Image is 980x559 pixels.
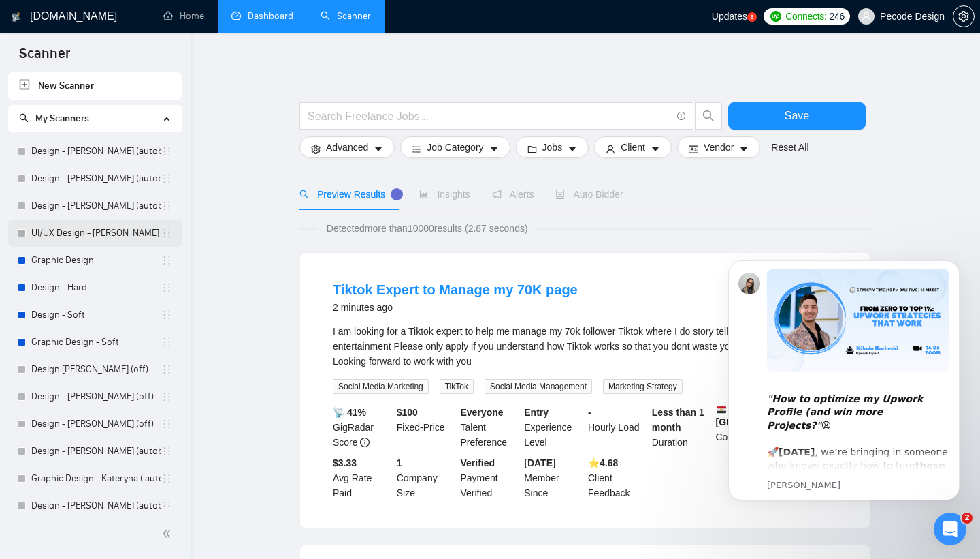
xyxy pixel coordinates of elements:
[953,11,974,22] span: setting
[8,301,182,329] li: Design - Soft
[31,356,161,383] a: Design [PERSON_NAME] (off)
[333,299,578,316] div: 2 minutes ago
[461,457,495,468] b: Verified
[524,407,549,418] b: Entry
[31,410,161,438] a: Design - [PERSON_NAME] (off)
[31,138,161,165] a: Design - [PERSON_NAME] (autobid off)
[695,102,722,130] button: search
[8,492,182,519] li: Design - Anastasia Z. (autobid off 24/7)
[8,356,182,383] li: Design Anastasia L. (off)
[489,144,499,154] span: caret-down
[8,138,182,165] li: Design - Tetiana A. (autobid off)
[8,274,182,301] li: Design - Hard
[333,324,838,369] div: I am looking for a Tiktok expert to help me manage my 70k follower Tiktok where I do story tellin...
[12,6,21,28] img: logo
[299,190,309,199] span: search
[161,309,172,320] span: holder
[31,329,161,356] a: Graphic Design - Soft
[8,329,182,356] li: Graphic Design - Soft
[161,473,172,484] span: holder
[161,364,172,375] span: holder
[677,136,760,158] button: idcardVendorcaret-down
[360,438,370,447] span: info-circle
[521,405,585,450] div: Experience Level
[649,405,713,450] div: Duration
[330,455,394,500] div: Avg Rate Paid
[412,144,421,154] span: bars
[8,44,81,72] span: Scanner
[8,72,182,100] li: New Scanner
[231,10,293,22] a: dashboardDashboard
[397,457,402,468] b: 1
[830,9,845,24] span: 246
[394,455,458,500] div: Company Size
[161,200,172,211] span: holder
[163,10,204,22] a: homeHome
[308,108,671,125] input: Search Freelance Jobs...
[326,140,368,155] span: Advanced
[8,192,182,220] li: Design - Olga P. (autobid off)
[785,9,826,24] span: Connects:
[962,513,973,524] span: 2
[161,255,172,266] span: holder
[161,337,172,348] span: holder
[161,146,172,157] span: holder
[739,144,749,154] span: caret-down
[555,189,623,200] span: Auto Bidder
[603,379,683,394] span: Marketing Strategy
[31,438,161,465] a: Design - [PERSON_NAME] (autobid off)
[8,220,182,247] li: UI/UX Design - Victoriia B. (autobid on)
[35,112,89,124] span: My Scanners
[585,455,649,500] div: Client Feedback
[953,11,975,22] a: setting
[524,457,555,468] b: [DATE]
[8,465,182,492] li: Graphic Design - Kateryna ( autobid off)
[492,189,534,200] span: Alerts
[8,247,182,274] li: Graphic Design
[458,455,522,500] div: Payment Verified
[652,407,704,433] b: Less than 1 month
[696,110,721,122] span: search
[299,189,397,200] span: Preview Results
[651,144,660,154] span: caret-down
[31,220,161,247] a: UI/UX Design - [PERSON_NAME] (autobid on)
[621,140,645,155] span: Client
[8,410,182,438] li: Design - Sofiia V. (off)
[19,113,29,123] span: search
[568,144,577,154] span: caret-down
[161,419,172,429] span: holder
[419,190,429,199] span: area-chart
[311,144,321,154] span: setting
[862,12,871,21] span: user
[440,379,474,394] span: TikTok
[785,107,809,124] span: Save
[8,165,182,192] li: Design - Viktoria H. (autobid off)
[161,391,172,402] span: holder
[31,492,161,519] a: Design - [PERSON_NAME] (autobid off 24/7)
[588,407,591,418] b: -
[400,136,510,158] button: barsJob Categorycaret-down
[8,438,182,465] li: Design - Kateryna K. (autobid off)
[708,240,980,522] iframe: Intercom notifications повідомлення
[555,190,565,199] span: robot
[934,513,966,545] iframe: Intercom live chat
[161,446,172,457] span: holder
[31,274,161,301] a: Design - Hard
[953,5,975,27] button: setting
[704,140,734,155] span: Vendor
[771,140,808,155] a: Reset All
[588,457,618,468] b: ⭐️ 4.68
[770,11,781,22] img: upwork-logo.png
[161,500,172,511] span: holder
[394,405,458,450] div: Fixed-Price
[427,140,483,155] span: Job Category
[31,301,161,329] a: Design - Soft
[397,407,418,418] b: $ 100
